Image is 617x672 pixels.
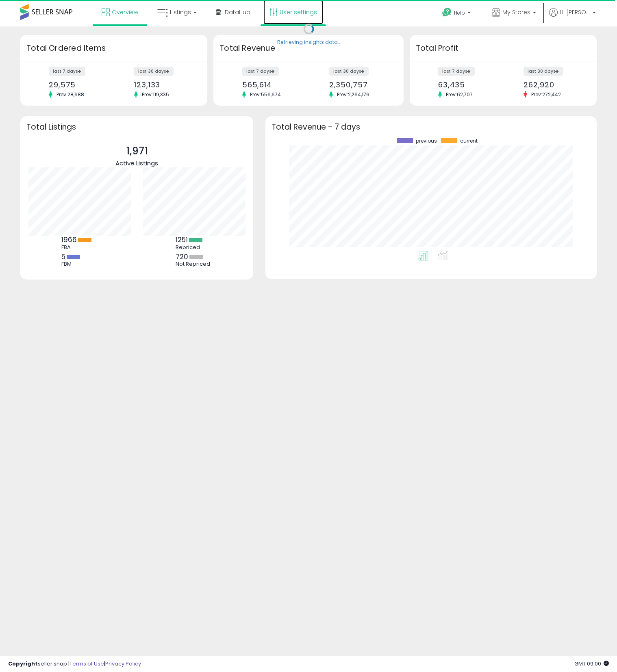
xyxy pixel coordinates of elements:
span: Prev: 272,442 [527,91,565,98]
div: 565,614 [242,80,302,89]
label: last 7 days [242,67,279,76]
div: Repriced [176,244,212,251]
div: 63,435 [438,80,497,89]
div: FBA [61,244,98,251]
label: last 7 days [438,67,475,76]
span: DataHub [225,8,250,16]
h3: Total Revenue - 7 days [272,124,591,130]
span: Prev: 2,264,176 [333,91,374,98]
div: FBM [61,261,98,267]
div: 262,920 [524,80,582,89]
span: Hi [PERSON_NAME] [560,8,590,16]
a: Help [436,1,479,26]
h3: Total Listings [26,124,247,130]
span: Prev: 28,688 [52,91,88,98]
span: Prev: 119,335 [138,91,173,98]
b: 1251 [176,235,188,245]
h3: Total Ordered Items [26,43,201,54]
span: My Stores [502,8,530,16]
b: 5 [61,252,65,262]
label: last 7 days [49,67,85,76]
span: Listings [170,8,191,16]
span: Prev: 556,674 [246,91,285,98]
span: Active Listings [115,159,158,167]
div: Retrieving insights data.. [277,39,340,46]
b: 1966 [61,235,77,245]
span: previous [416,138,437,144]
div: 2,350,757 [329,80,389,89]
label: last 30 days [134,67,174,76]
div: Not Repriced [176,261,212,267]
span: Overview [112,8,138,16]
p: 1,971 [115,143,158,159]
i: Get Help [442,7,452,17]
div: 123,133 [134,80,193,89]
h3: Total Profit [416,43,591,54]
span: current [460,138,478,144]
div: 29,575 [49,80,108,89]
b: 720 [176,252,188,262]
a: Hi [PERSON_NAME] [549,8,596,26]
label: last 30 days [329,67,369,76]
span: Prev: 62,707 [442,91,477,98]
label: last 30 days [524,67,563,76]
h3: Total Revenue [219,43,398,54]
span: Help [454,9,465,16]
